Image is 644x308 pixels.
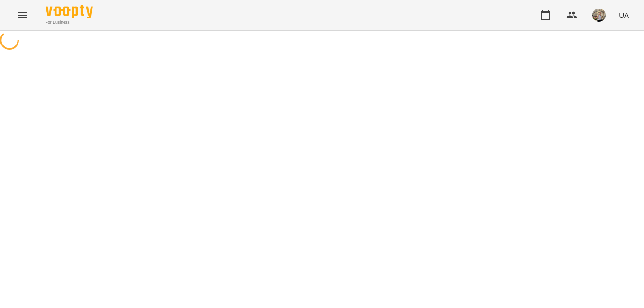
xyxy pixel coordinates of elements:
[615,6,633,24] button: UA
[46,5,93,18] img: Voopty Logo
[11,4,34,27] button: Menu
[46,19,93,26] span: For Business
[619,10,629,20] span: UA
[592,9,606,22] img: 3b46f58bed39ef2acf68cc3a2c968150.jpeg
